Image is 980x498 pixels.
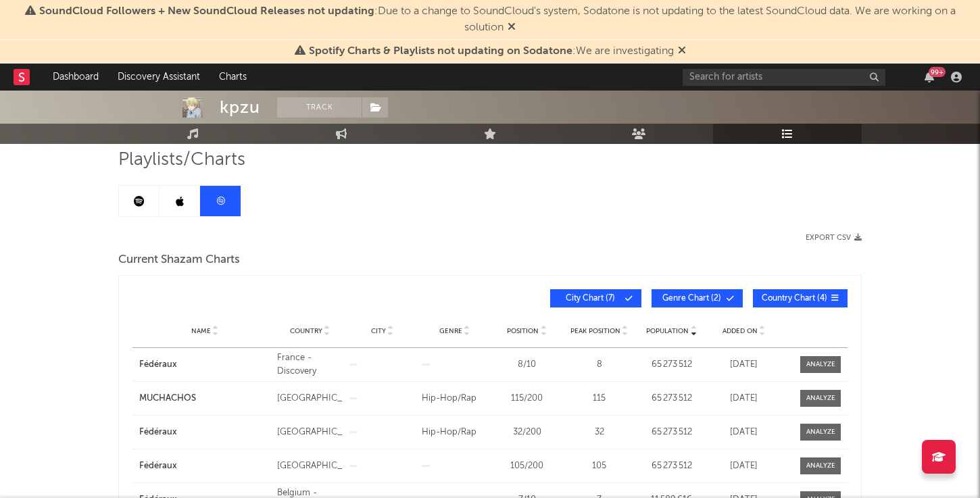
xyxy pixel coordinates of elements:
div: 65 273 512 [639,358,704,372]
span: SoundCloud Followers + New SoundCloud Releases not updating [39,6,374,17]
a: Fédéraux [139,426,270,439]
a: Dashboard [43,64,108,91]
div: 105 / 200 [494,459,560,473]
div: 8 [566,358,632,372]
div: [GEOGRAPHIC_DATA] [277,392,343,405]
span: City [371,327,386,335]
span: : We are investigating [309,46,674,57]
span: Country [290,327,322,335]
span: Genre [439,327,462,335]
button: City Chart(7) [550,289,641,307]
div: 99 + [929,67,946,77]
div: France - Discovery [277,351,343,378]
a: Fédéraux [139,459,270,473]
button: Country Chart(4) [753,289,848,307]
div: [DATE] [711,392,777,405]
a: Discovery Assistant [108,64,210,91]
div: 65 273 512 [639,392,704,405]
span: Country Chart ( 4 ) [762,295,827,303]
span: Added On [722,327,758,335]
div: 105 [566,459,632,473]
input: Search for artists [683,69,885,86]
div: 32 [566,426,632,439]
span: Genre Chart ( 2 ) [660,295,722,303]
div: [DATE] [711,358,777,372]
span: Peak Position [570,327,620,335]
div: [DATE] [711,459,777,473]
span: Name [191,327,211,335]
div: kpzu [220,97,260,118]
div: [GEOGRAPHIC_DATA] [277,459,343,473]
span: Dismiss [508,22,516,33]
div: 115 [566,392,632,405]
span: Dismiss [678,46,686,57]
a: MUCHACHOS [139,392,270,405]
span: Current Shazam Charts [118,252,240,268]
span: Population [646,327,689,335]
div: 32 / 200 [494,426,560,439]
div: [GEOGRAPHIC_DATA] [277,426,343,439]
span: Position [507,327,539,335]
div: Hip-Hop/Rap [422,426,487,439]
span: : Due to a change to SoundCloud's system, Sodatone is not updating to the latest SoundCloud data.... [39,6,956,33]
div: 8 / 10 [494,358,560,372]
div: 65 273 512 [639,426,704,439]
button: 99+ [925,72,934,82]
a: Charts [210,64,256,91]
div: 65 273 512 [639,459,704,473]
span: City Chart ( 7 ) [559,295,621,303]
button: Track [277,97,362,118]
span: Spotify Charts & Playlists not updating on Sodatone [309,46,572,57]
div: 115 / 200 [494,392,560,405]
div: [DATE] [711,426,777,439]
span: Playlists/Charts [118,152,245,168]
a: Fédéraux [139,358,270,372]
div: Hip-Hop/Rap [422,392,487,405]
button: Export CSV [806,234,862,242]
button: Genre Chart(2) [652,289,743,307]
